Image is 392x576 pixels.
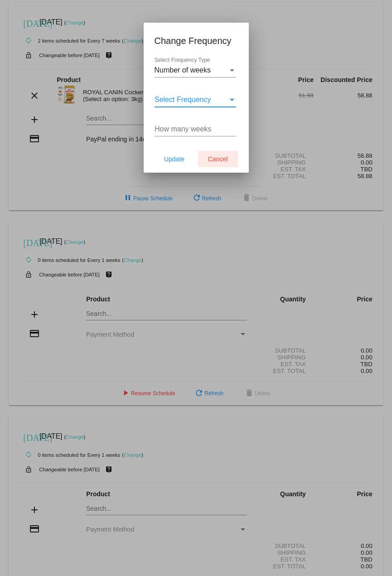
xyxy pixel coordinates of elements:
span: Select Frequency [155,96,211,103]
input: How many weeks [155,125,236,133]
span: Number of weeks [155,66,211,74]
h1: Change Frequency [155,34,238,48]
button: Cancel [198,151,238,167]
button: Update [155,151,194,167]
span: Update [164,155,184,163]
span: Cancel [208,155,228,163]
mat-select: Select Frequency [155,96,236,104]
mat-select: Select Frequency Type [155,66,236,74]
